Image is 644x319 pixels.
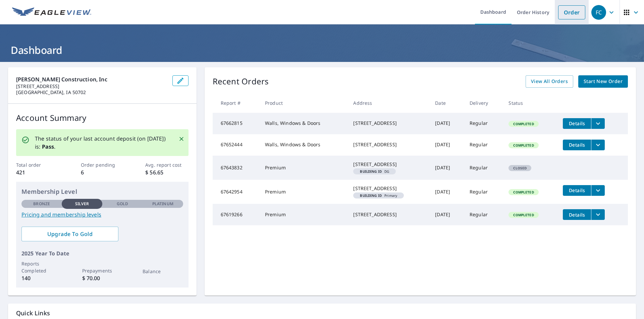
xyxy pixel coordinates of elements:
[260,113,348,134] td: Walls, Windows & Doors
[8,43,636,57] h1: Dashboard
[143,268,183,275] p: Balance
[464,204,503,225] td: Regular
[567,120,587,127] span: Details
[213,75,269,88] p: Recent Orders
[145,161,188,168] p: Avg. report cost
[509,213,538,217] span: Completed
[503,93,557,113] th: Status
[360,194,382,197] em: Building ID
[464,113,503,134] td: Regular
[81,161,124,168] p: Order pending
[360,170,382,173] em: Building ID
[21,249,183,257] p: 2025 Year To Date
[213,113,260,134] td: 67662815
[348,93,430,113] th: Address
[152,201,173,207] p: Platinum
[356,194,401,197] span: Primary
[563,118,591,129] button: detailsBtn-67662815
[591,118,605,129] button: filesDropdownBtn-67662815
[509,122,538,126] span: Completed
[21,211,183,219] a: Pricing and membership levels
[260,156,348,180] td: Premium
[353,185,424,192] div: [STREET_ADDRESS]
[75,201,89,207] p: Silver
[260,180,348,204] td: Premium
[567,212,587,218] span: Details
[526,75,573,88] a: View All Orders
[509,190,538,194] span: Completed
[563,140,591,150] button: detailsBtn-67652444
[35,135,170,151] p: The status of your last account deposit (on [DATE]) is: .
[21,274,62,282] p: 140
[591,140,605,150] button: filesDropdownBtn-67652444
[567,187,587,193] span: Details
[591,209,605,220] button: filesDropdownBtn-67619266
[430,113,464,134] td: [DATE]
[21,187,183,196] p: Membership Level
[464,156,503,180] td: Regular
[16,75,167,83] p: [PERSON_NAME] Construction, Inc
[16,161,59,168] p: Total order
[16,168,59,176] p: 421
[464,180,503,204] td: Regular
[356,170,393,173] span: DG
[16,89,167,95] p: [GEOGRAPHIC_DATA], IA 50702
[591,185,605,196] button: filesDropdownBtn-67642954
[260,93,348,113] th: Product
[177,135,186,143] button: Close
[213,204,260,225] td: 67619266
[82,267,122,274] p: Prepayments
[82,274,122,282] p: $ 70.00
[531,77,568,86] span: View All Orders
[563,209,591,220] button: detailsBtn-67619266
[145,168,188,176] p: $ 56.65
[21,227,118,241] a: Upgrade To Gold
[578,75,628,88] a: Start New Order
[213,156,260,180] td: 67643832
[430,134,464,156] td: [DATE]
[567,142,587,148] span: Details
[16,83,167,89] p: [STREET_ADDRESS]
[16,309,628,317] p: Quick Links
[430,204,464,225] td: [DATE]
[509,166,531,170] span: Closed
[558,5,585,19] a: Order
[260,204,348,225] td: Premium
[430,93,464,113] th: Date
[21,260,62,274] p: Reports Completed
[117,201,128,207] p: Gold
[353,141,424,148] div: [STREET_ADDRESS]
[584,77,623,86] span: Start New Order
[81,168,124,176] p: 6
[42,143,54,150] b: Pass
[16,112,189,124] p: Account Summary
[27,230,113,238] span: Upgrade To Gold
[353,161,424,168] div: [STREET_ADDRESS]
[464,93,503,113] th: Delivery
[563,185,591,196] button: detailsBtn-67642954
[12,7,91,17] img: EV Logo
[213,180,260,204] td: 67642954
[591,5,606,20] div: FC
[260,134,348,156] td: Walls, Windows & Doors
[509,143,538,148] span: Completed
[213,134,260,156] td: 67652444
[430,180,464,204] td: [DATE]
[213,93,260,113] th: Report #
[430,156,464,180] td: [DATE]
[464,134,503,156] td: Regular
[33,201,50,207] p: Bronze
[353,211,424,218] div: [STREET_ADDRESS]
[353,120,424,127] div: [STREET_ADDRESS]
